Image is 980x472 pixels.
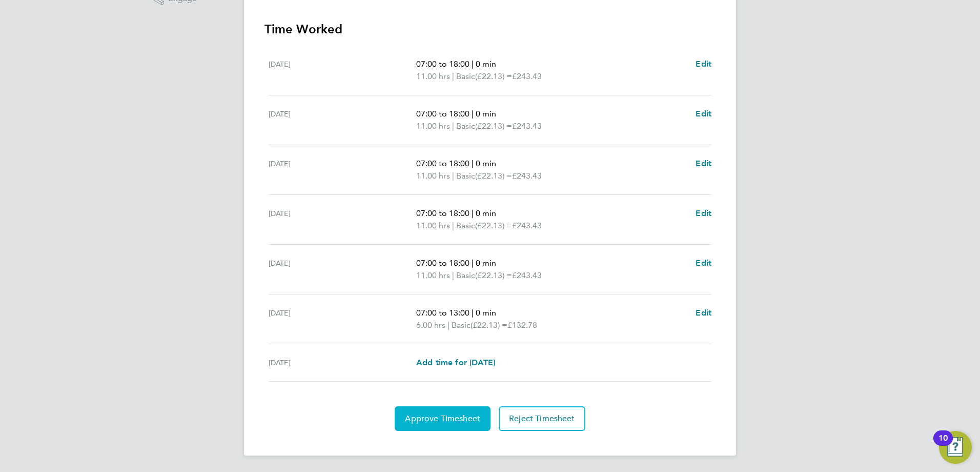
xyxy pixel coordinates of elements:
[475,221,512,230] span: (£22.13) =
[472,208,474,218] span: |
[475,71,512,81] span: (£22.13) =
[476,109,496,119] span: 0 min
[471,320,507,330] span: (£22.13) =
[456,170,475,182] span: Basic
[452,171,454,181] span: |
[476,258,496,268] span: 0 min
[476,308,496,318] span: 0 min
[269,58,416,83] div: [DATE]
[269,257,416,282] div: [DATE]
[452,270,454,280] span: |
[452,319,471,331] span: Basic
[269,357,416,369] div: [DATE]
[696,258,711,268] span: Edit
[475,270,512,280] span: (£22.13) =
[512,171,542,181] span: £243.43
[512,270,542,280] span: £243.43
[696,59,711,69] span: Edit
[416,221,450,230] span: 11.00 hrs
[405,414,480,424] span: Approve Timesheet
[475,171,512,181] span: (£22.13) =
[696,208,711,218] span: Edit
[696,58,711,70] a: Edit
[476,159,496,168] span: 0 min
[456,70,475,83] span: Basic
[452,221,454,230] span: |
[264,21,716,37] h3: Time Worked
[269,108,416,132] div: [DATE]
[938,438,948,451] div: 10
[456,269,475,282] span: Basic
[452,71,454,81] span: |
[456,220,475,232] span: Basic
[416,358,495,367] span: Add time for [DATE]
[416,109,469,119] span: 07:00 to 18:00
[416,357,495,369] a: Add time for [DATE]
[472,59,474,69] span: |
[416,159,469,168] span: 07:00 to 18:00
[269,307,416,331] div: [DATE]
[507,320,537,330] span: £132.78
[509,414,575,424] span: Reject Timesheet
[447,320,450,330] span: |
[696,159,711,168] span: Edit
[472,109,474,119] span: |
[696,308,711,318] span: Edit
[476,208,496,218] span: 0 min
[696,109,711,119] span: Edit
[939,431,972,464] button: Open Resource Center, 10 new notifications
[456,120,475,132] span: Basic
[269,207,416,232] div: [DATE]
[512,221,542,230] span: £243.43
[416,171,450,181] span: 11.00 hrs
[475,121,512,131] span: (£22.13) =
[472,258,474,268] span: |
[512,121,542,131] span: £243.43
[416,59,469,69] span: 07:00 to 18:00
[696,207,711,220] a: Edit
[416,258,469,268] span: 07:00 to 18:00
[512,71,542,81] span: £243.43
[696,307,711,319] a: Edit
[416,270,450,280] span: 11.00 hrs
[472,308,474,318] span: |
[416,121,450,131] span: 11.00 hrs
[395,406,491,431] button: Approve Timesheet
[696,108,711,120] a: Edit
[416,208,469,218] span: 07:00 to 18:00
[696,257,711,269] a: Edit
[416,320,445,330] span: 6.00 hrs
[269,158,416,182] div: [DATE]
[696,158,711,170] a: Edit
[416,308,469,318] span: 07:00 to 13:00
[476,59,496,69] span: 0 min
[452,121,454,131] span: |
[499,406,585,431] button: Reject Timesheet
[472,159,474,168] span: |
[416,71,450,81] span: 11.00 hrs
